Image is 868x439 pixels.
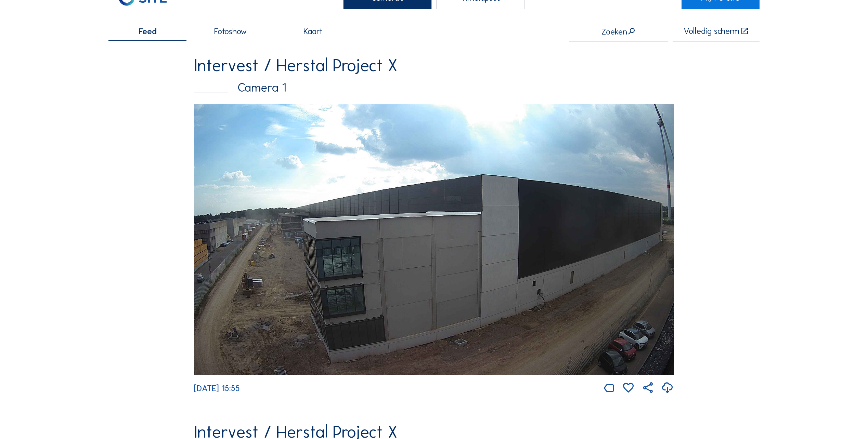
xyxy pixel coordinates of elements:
span: Fotoshow [214,27,247,36]
div: Volledig scherm [684,27,739,36]
div: Intervest / Herstal Project X [194,57,674,74]
span: [DATE] 15:55 [194,383,240,394]
div: Camera 1 [194,82,674,94]
span: Kaart [303,27,323,36]
img: Image [194,104,674,375]
span: Feed [139,27,157,36]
